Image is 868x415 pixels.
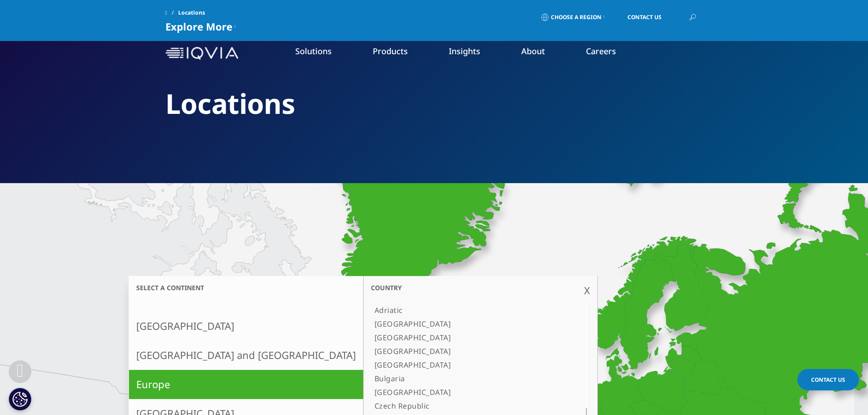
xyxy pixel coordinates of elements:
[129,312,363,341] a: [GEOGRAPHIC_DATA]
[373,46,408,56] a: Products
[371,399,567,413] a: Czech Republic
[129,341,363,370] a: [GEOGRAPHIC_DATA] and [GEOGRAPHIC_DATA]
[371,331,567,344] a: [GEOGRAPHIC_DATA]
[371,344,567,358] a: [GEOGRAPHIC_DATA]
[9,388,31,410] button: Cookies Settings
[165,87,703,121] h2: Locations
[371,303,567,317] a: Adriatic
[551,14,601,21] span: Choose a Region
[129,370,363,399] a: Europe
[627,15,662,20] span: Contact Us
[371,372,567,385] a: Bulgaria
[129,283,363,292] h3: Select a continent
[242,32,703,75] nav: Primary
[371,385,567,399] a: [GEOGRAPHIC_DATA]
[371,317,567,331] a: [GEOGRAPHIC_DATA]
[584,283,590,297] div: X
[586,46,616,56] a: Careers
[371,358,567,372] a: [GEOGRAPHIC_DATA]
[811,376,845,384] span: Contact Us
[797,369,859,390] a: Contact Us
[295,46,332,56] a: Solutions
[614,7,675,28] a: Contact Us
[521,46,545,56] a: About
[165,47,238,60] img: IQVIA Healthcare Information Technology and Pharma Clinical Research Company
[449,46,480,56] a: Insights
[364,276,597,299] h3: Country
